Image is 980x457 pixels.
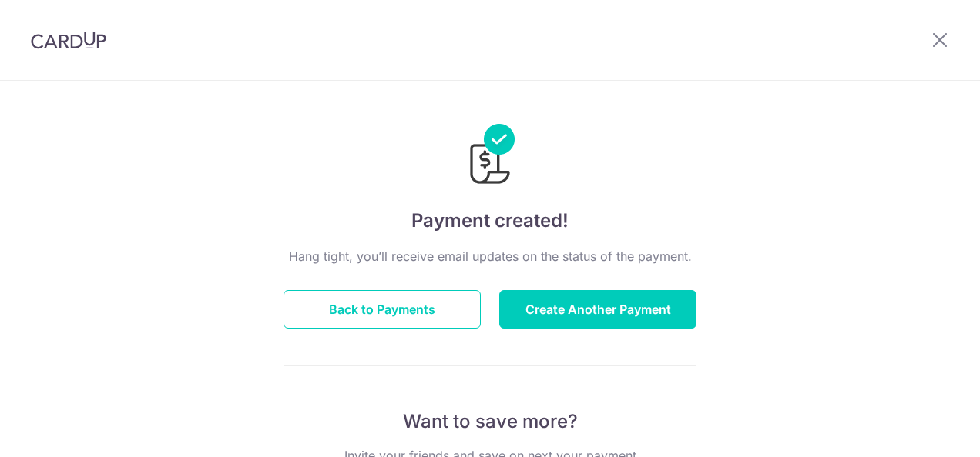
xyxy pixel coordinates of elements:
[284,290,481,329] button: Back to Payments
[284,247,696,265] p: Hang tight, you’ll receive email updates on the status of the payment.
[499,290,696,329] button: Create Another Payment
[284,207,696,235] h4: Payment created!
[465,124,515,188] img: Payments
[284,409,696,434] p: Want to save more?
[31,31,106,49] img: CardUp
